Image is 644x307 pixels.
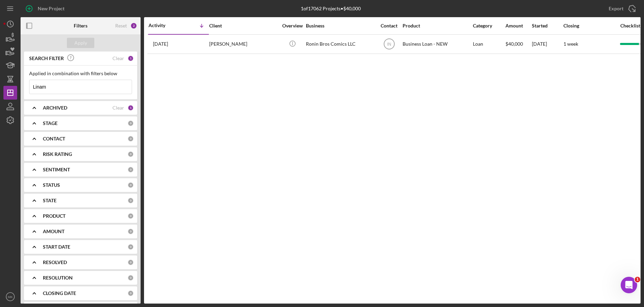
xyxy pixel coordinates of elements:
[43,121,58,126] b: STAGE
[306,35,374,53] div: Ronin Bros Comics LLC
[563,23,615,29] div: Closing
[209,35,278,53] div: [PERSON_NAME]
[128,197,134,204] div: 0
[376,23,402,29] div: Contact
[43,182,60,188] b: STATUS
[532,23,563,29] div: Started
[279,23,305,29] div: Overview
[505,35,531,53] div: $40,000
[43,291,76,296] b: CLOSING DATE
[112,56,124,61] div: Clear
[43,167,70,172] b: SENTIMENT
[403,35,471,53] div: Business Loan - NEW
[43,213,65,219] b: PRODUCT
[209,23,278,29] div: Client
[128,244,134,250] div: 0
[43,229,64,234] b: AMOUNT
[473,35,505,53] div: Loan
[112,105,124,111] div: Clear
[67,38,94,48] button: Apply
[43,244,70,250] b: START DATE
[473,23,505,29] div: Category
[128,275,134,281] div: 0
[153,41,168,47] time: 2025-08-26 16:26
[621,277,637,293] iframe: Intercom live chat
[43,275,73,281] b: RESOLUTION
[403,23,471,29] div: Product
[29,71,132,76] div: Applied in combination with filters below
[563,41,578,47] time: 1 week
[128,105,134,111] div: 1
[148,23,179,28] div: Activity
[609,2,623,15] div: Export
[74,38,87,48] div: Apply
[602,2,641,15] button: Export
[128,290,134,296] div: 0
[128,167,134,173] div: 0
[43,151,72,157] b: RISK RATING
[128,55,134,61] div: 1
[21,2,71,15] button: New Project
[301,6,361,11] div: 1 of 17062 Projects • $40,000
[635,277,640,282] span: 1
[128,120,134,126] div: 0
[74,23,87,29] b: Filters
[532,35,563,53] div: [DATE]
[306,23,374,29] div: Business
[128,259,134,265] div: 0
[128,228,134,235] div: 0
[8,295,13,299] text: MK
[128,136,134,142] div: 0
[128,151,134,157] div: 0
[115,23,127,29] div: Reset
[128,182,134,188] div: 0
[43,260,67,265] b: RESOLVED
[387,42,391,47] text: IN
[38,2,64,15] div: New Project
[43,198,57,203] b: STATE
[43,105,67,111] b: ARCHIVED
[130,22,137,29] div: 2
[29,56,64,61] b: SEARCH FILTER
[128,213,134,219] div: 0
[3,290,17,304] button: MK
[43,136,65,141] b: CONTACT
[505,23,531,29] div: Amount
